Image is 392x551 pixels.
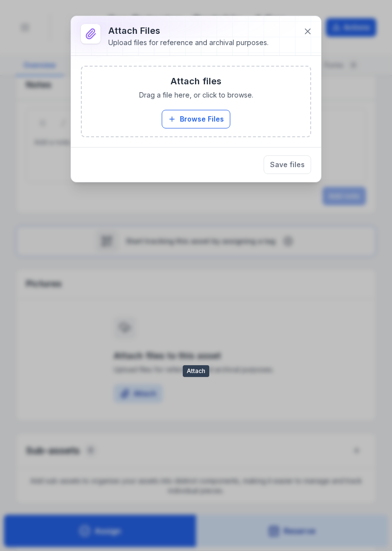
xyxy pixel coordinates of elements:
[183,365,209,377] span: Attach
[171,75,221,88] h3: Attach files
[108,24,269,38] h3: Attach Files
[264,155,311,174] button: Save files
[108,38,269,48] div: Upload files for reference and archival purposes.
[162,110,230,128] button: Browse Files
[139,90,253,100] span: Drag a file here, or click to browse.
